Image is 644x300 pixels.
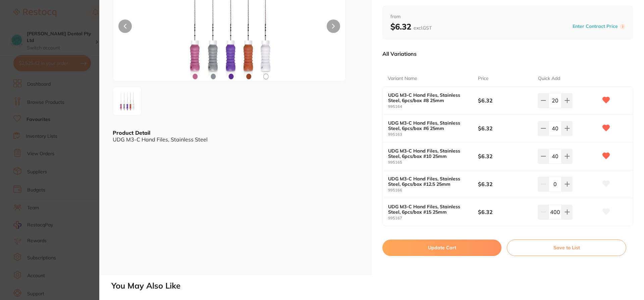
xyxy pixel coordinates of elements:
[388,204,469,215] b: UDG M3-C Hand Files, Stainless Steel, 6pcs/box #15 25mm
[620,24,625,29] label: i
[111,281,641,291] h2: You May Also Like
[388,104,478,109] small: 995164
[388,160,478,165] small: 995165
[382,240,501,256] button: Update Cart
[538,75,560,82] p: Quick Add
[388,92,469,103] b: UDG M3-C Hand Files, Stainless Steel, 6pcs/box #8 25mm
[388,75,417,82] p: Variant Name
[390,13,625,20] span: from
[478,75,489,82] p: Price
[478,180,532,188] b: $6.32
[115,89,139,113] img: LWpwZw
[478,153,532,160] b: $6.32
[478,97,532,104] b: $6.32
[388,176,469,187] b: UDG M3-C Hand Files, Stainless Steel, 6pcs/box #12.5 25mm
[571,23,620,30] button: Enter Contract Price
[388,120,469,131] b: UDG M3-C Hand Files, Stainless Steel, 6pcs/box #6 25mm
[478,125,532,132] b: $6.32
[382,50,417,57] p: All Variations
[388,148,469,159] b: UDG M3-C Hand Files, Stainless Steel, 6pcs/box #10 25mm
[388,188,478,192] small: 995166
[478,208,532,216] b: $6.32
[113,129,150,136] b: Product Detail
[414,25,432,31] span: excl. GST
[390,22,432,32] b: $6.32
[388,132,478,137] small: 995163
[113,136,358,142] div: UDG M3-C Hand Files, Stainless Steel
[507,240,626,256] button: Save to List
[388,216,478,220] small: 995167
